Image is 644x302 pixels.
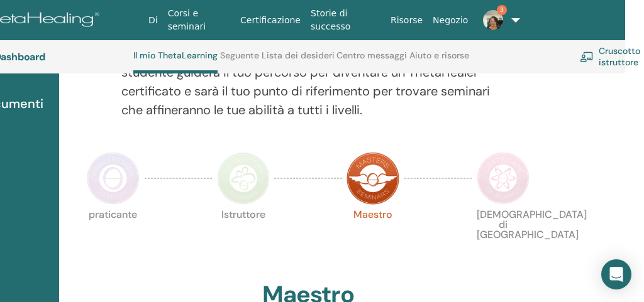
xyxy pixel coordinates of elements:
[306,2,386,38] a: Storie di successo
[133,50,218,73] a: Il mio ThetaLearning
[87,210,140,262] p: praticante
[217,210,270,262] p: Istruttore
[477,152,530,205] img: Certificate of Science
[336,50,407,70] a: Centro messaggi
[87,152,140,205] img: Practitioner
[409,50,469,70] a: Aiuto e risorse
[235,9,306,32] a: Certificazione
[217,152,270,205] img: Instructor
[483,10,503,30] img: default.jpg
[497,5,507,15] span: 3
[143,9,163,32] a: Di
[428,9,473,32] a: Negozio
[262,50,335,70] a: Lista dei desideri
[386,9,428,32] a: Risorse
[477,210,530,262] p: [DEMOGRAPHIC_DATA] di [GEOGRAPHIC_DATA]
[580,51,594,62] img: chalkboard-teacher.svg
[163,2,235,38] a: Corsi e seminari
[347,152,399,205] img: Master
[601,259,631,289] div: Open Intercom Messenger
[220,50,259,70] a: Seguente
[347,210,399,262] p: Maestro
